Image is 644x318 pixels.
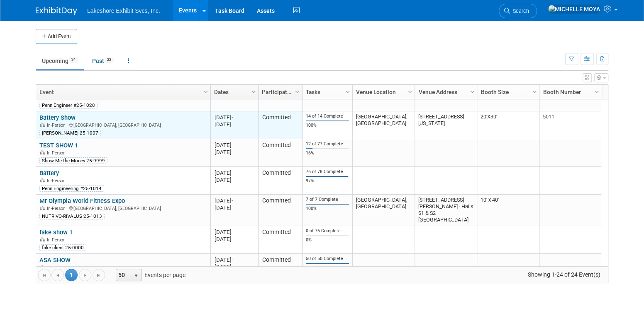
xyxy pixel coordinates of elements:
[47,178,68,183] span: In-Person
[214,176,254,183] div: [DATE]
[214,236,254,243] div: [DATE]
[510,8,529,14] span: Search
[39,229,73,236] a: fake show 1
[306,150,349,156] div: 16%
[352,111,415,139] td: [GEOGRAPHIC_DATA], [GEOGRAPHIC_DATA]
[418,85,471,99] a: Venue Address
[214,204,254,211] div: [DATE]
[214,121,254,128] div: [DATE]
[406,85,415,97] a: Column Settings
[593,89,600,95] span: Column Settings
[258,111,302,139] td: Committed
[39,157,107,164] div: Show Me the Money 25-9999
[38,269,51,281] a: Go to the first page
[250,89,257,95] span: Column Settings
[258,139,302,167] td: Committed
[39,85,205,99] a: Event
[214,114,254,121] div: [DATE]
[39,169,59,177] a: Battery
[258,226,302,254] td: Committed
[39,213,105,219] div: NUTRIVO-RIVALUS 25-1013
[214,256,254,263] div: [DATE]
[477,111,539,139] td: 20'X30'
[258,167,302,195] td: Committed
[344,85,353,97] a: Column Settings
[39,244,86,251] div: fake client 25-0000
[39,256,71,264] a: ASA SHOW
[593,85,602,97] a: Column Settings
[214,263,254,270] div: [DATE]
[54,272,61,279] span: Go to the previous page
[499,4,537,18] a: Search
[231,170,233,176] span: -
[39,130,101,136] div: [PERSON_NAME] 25-1007
[47,237,68,243] span: In-Person
[543,85,596,99] a: Booth Number
[214,142,254,149] div: [DATE]
[202,89,209,95] span: Column Settings
[352,195,415,226] td: [GEOGRAPHIC_DATA], [GEOGRAPHIC_DATA]
[306,197,349,202] div: 7 of 7 Complete
[40,237,45,241] img: In-Person Event
[469,89,476,95] span: Column Settings
[294,89,300,95] span: Column Settings
[214,85,253,99] a: Dates
[40,265,45,269] img: In-Person Event
[40,178,45,182] img: In-Person Event
[306,169,349,175] div: 76 of 78 Complete
[69,57,78,63] span: 24
[477,195,539,226] td: 10' x 40'
[306,113,349,119] div: 14 of 14 Complete
[306,237,349,243] div: 0%
[39,121,207,128] div: [GEOGRAPHIC_DATA], [GEOGRAPHIC_DATA]
[530,85,539,97] a: Column Settings
[116,269,130,281] span: 50
[481,85,534,99] a: Booth Size
[306,85,347,99] a: Tasks
[214,169,254,176] div: [DATE]
[93,269,105,281] a: Go to the last page
[87,7,160,14] span: Lakeshore Exhibit Svcs, Inc.
[214,149,254,156] div: [DATE]
[39,185,104,192] div: Penn Engineering #25-1014
[47,123,68,128] span: In-Person
[306,123,349,128] div: 100%
[133,272,139,279] span: select
[41,272,48,279] span: Go to the first page
[306,206,349,212] div: 100%
[36,53,84,69] a: Upcoming24
[86,53,120,69] a: Past22
[36,7,77,15] img: ExhibitDay
[95,272,102,279] span: Go to the last page
[356,85,409,99] a: Venue Location
[344,89,351,95] span: Column Settings
[306,141,349,147] div: 12 of 77 Complete
[39,102,98,108] div: Penn Engineer #25-1028
[293,85,302,97] a: Column Settings
[306,256,349,262] div: 50 of 50 Complete
[65,269,78,281] span: 1
[231,229,233,235] span: -
[40,150,45,154] img: In-Person Event
[258,195,302,226] td: Committed
[105,269,194,281] span: Events per page
[39,205,207,212] div: [GEOGRAPHIC_DATA], [GEOGRAPHIC_DATA]
[82,272,88,279] span: Go to the next page
[415,195,477,226] td: [STREET_ADDRESS] [PERSON_NAME] - Halls S1 & S2 [GEOGRAPHIC_DATA]
[468,85,477,97] a: Column Settings
[214,197,254,204] div: [DATE]
[47,206,68,211] span: In-Person
[105,57,114,63] span: 22
[407,89,413,95] span: Column Settings
[39,142,78,149] a: TEST SHOW 1
[306,265,349,271] div: 100%
[531,89,538,95] span: Column Settings
[306,228,349,234] div: 0 of 76 Complete
[539,111,601,139] td: 5011
[415,111,477,139] td: [STREET_ADDRESS][US_STATE]
[231,198,233,204] span: -
[202,85,211,97] a: Column Settings
[258,254,302,282] td: Committed
[39,197,125,205] a: Mr Olympia World Fitness Expo
[79,269,91,281] a: Go to the next page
